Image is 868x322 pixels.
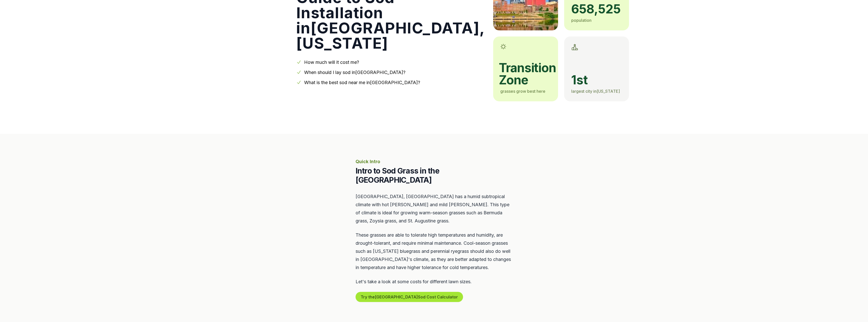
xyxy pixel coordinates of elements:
h2: Intro to Sod Grass in the [GEOGRAPHIC_DATA] [356,166,513,184]
p: [GEOGRAPHIC_DATA], [GEOGRAPHIC_DATA] has a humid subtropical climate with hot [PERSON_NAME] and m... [356,193,513,225]
span: largest city in [US_STATE] [571,89,620,94]
a: When should I lay sod in[GEOGRAPHIC_DATA]? [304,70,405,75]
a: What is the best sod near me in[GEOGRAPHIC_DATA]? [304,80,420,85]
span: transition zone [499,62,551,86]
a: How much will it cost me? [304,60,359,65]
button: Try the[GEOGRAPHIC_DATA]Sod Cost Calculator [356,292,463,302]
span: 658,525 [571,3,622,15]
p: These grasses are able to tolerate high temperatures and humidity, are drought-tolerant, and requ... [356,231,513,272]
span: 1st [571,74,622,86]
p: Let's take a look at some costs for different lawn sizes. [356,278,513,286]
span: grasses grow best here [500,89,545,94]
span: population [571,18,592,23]
p: Quick Intro [356,158,513,165]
